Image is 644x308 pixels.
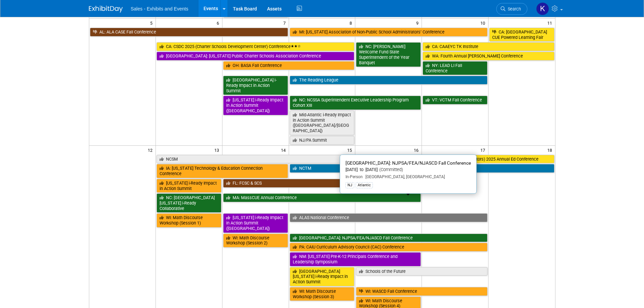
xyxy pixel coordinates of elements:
a: NCSM [157,155,355,164]
a: OH: BASA Fall Conference [223,61,355,70]
a: CA: CSDC 2025 (Charter Schools Development Center) Conference [157,42,355,51]
a: Mid-Atlantic i-Ready Impact in Action Summit ([GEOGRAPHIC_DATA]/[GEOGRAPHIC_DATA]) [290,111,355,135]
a: MI: [US_STATE] Association of Non-Public School Administrators’ Conference [290,28,488,37]
span: 13 [214,146,222,154]
a: IA: [US_STATE] Technology & Education Connection Conference [157,164,288,178]
a: WI: Math Discourse Workshop (Session 3) [290,287,355,301]
a: VT: VCTM Fall Conference [423,96,487,104]
a: NM: [US_STATE] Pre-K-12 Principals Conference and Leadership Symposium [290,252,421,266]
span: [GEOGRAPHIC_DATA], [GEOGRAPHIC_DATA] [363,174,445,179]
span: 15 [347,146,355,154]
span: Sales - Exhibits and Events [131,6,188,11]
a: [US_STATE] i-Ready Impact in Action Summit ([GEOGRAPHIC_DATA]) [223,96,288,115]
a: [GEOGRAPHIC_DATA]: NJPSA/FEA/NJASCD Fall Conference [290,234,488,242]
a: ALAS National Conference [290,213,488,222]
a: AL: ALA CASE Fall Conference [90,28,288,37]
a: [GEOGRAPHIC_DATA]: [US_STATE] Public Charter Schools Association Conference [157,52,355,61]
a: NC: NCSSA Superintendent Executive Leadership Program Cohort XIII [290,96,421,110]
a: WI: Math Discourse Workshop (Session 2) [223,234,288,247]
a: FL: FCSC & SCS [223,179,421,188]
span: 16 [413,146,422,154]
span: 9 [415,19,422,27]
a: [GEOGRAPHIC_DATA] i-Ready Impact in Action Summit [223,76,288,95]
span: 8 [349,19,355,27]
a: Schools of the Future [356,267,487,276]
span: 18 [547,146,555,154]
a: Search [496,3,527,15]
span: 6 [216,19,222,27]
span: (Committed) [378,167,403,172]
div: NJ [345,182,354,188]
img: ExhibitDay [89,6,123,13]
span: [GEOGRAPHIC_DATA]: NJPSA/FEA/NJASCD Fall Conference [345,160,471,166]
span: 12 [147,146,156,154]
a: NY: LEAD LI Fall Conference [423,61,487,75]
a: [US_STATE] i-Ready Impact in Action Summit ([GEOGRAPHIC_DATA]) [223,213,288,233]
a: WA: Fourth Annual [PERSON_NAME] Conference [423,52,554,61]
a: MA: MassCUE Annual Conference [223,193,421,202]
a: WI: WASCD Fall Conference [356,287,487,296]
a: The Reading League [290,76,488,85]
a: [US_STATE] i-Ready Impact in Action Summit [157,179,221,193]
a: CA: CAAEYC TK Institute [423,42,554,51]
a: PA: CAIU Curriculum Advisory Council (CAC) Conference [290,243,488,252]
img: Kara Haven [536,2,549,15]
span: 17 [480,146,488,154]
a: NC: [PERSON_NAME] Wellcome Fund State Superintendent of the Year Banquet [356,42,421,67]
span: Search [505,6,521,11]
a: NCTM [290,164,554,173]
a: NJ/PA Summit [290,136,355,145]
span: 7 [283,19,289,27]
a: [GEOGRAPHIC_DATA][US_STATE] i-Ready Impact in Action Summit [290,267,355,286]
a: NC: [GEOGRAPHIC_DATA][US_STATE] i-Ready Collaborative [157,193,221,213]
span: 10 [480,19,488,27]
a: CA: [GEOGRAPHIC_DATA] CUE Powered Learning Fair [489,28,554,42]
div: [DATE] to [DATE] [345,167,471,173]
span: 5 [149,19,156,27]
a: WI: Math Discourse Workshop (Session 1) [157,213,221,227]
span: In-Person [345,174,363,179]
div: Atlantic [356,182,373,188]
span: 14 [280,146,289,154]
span: 11 [547,19,555,27]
